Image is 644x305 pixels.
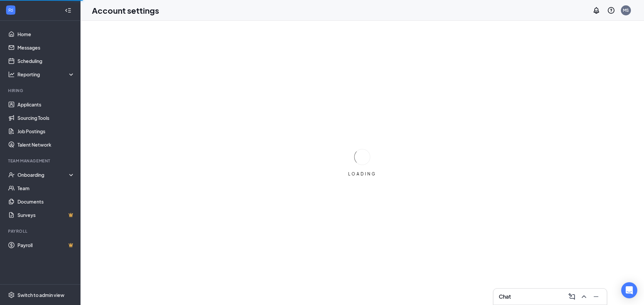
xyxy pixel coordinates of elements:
[17,54,75,68] a: Scheduling
[621,282,637,298] div: Open Intercom Messenger
[579,291,589,302] button: ChevronUp
[8,228,73,234] div: Payroll
[17,125,75,138] a: Job Postings
[17,292,64,298] div: Switch to admin view
[591,291,601,302] button: Minimize
[17,27,75,41] a: Home
[17,208,75,222] a: SurveysCrown
[8,88,73,93] div: Hiring
[567,291,577,302] button: ComposeMessage
[499,293,511,300] h3: Chat
[17,98,75,111] a: Applicants
[17,181,75,195] a: Team
[568,293,576,301] svg: ComposeMessage
[17,138,75,151] a: Talent Network
[17,171,69,178] div: Onboarding
[8,158,73,164] div: Team Management
[92,5,159,16] h1: Account settings
[17,71,75,78] div: Reporting
[17,41,75,54] a: Messages
[623,7,629,13] div: MS
[65,7,71,14] svg: Collapse
[7,7,14,13] svg: WorkstreamLogo
[17,195,75,208] a: Documents
[8,71,15,78] svg: Analysis
[345,171,379,177] div: LOADING
[17,238,75,252] a: PayrollCrown
[592,6,600,14] svg: Notifications
[8,171,15,178] svg: UserCheck
[8,292,15,298] svg: Settings
[592,293,600,301] svg: Minimize
[17,111,75,125] a: Sourcing Tools
[607,6,615,14] svg: QuestionInfo
[580,293,588,301] svg: ChevronUp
